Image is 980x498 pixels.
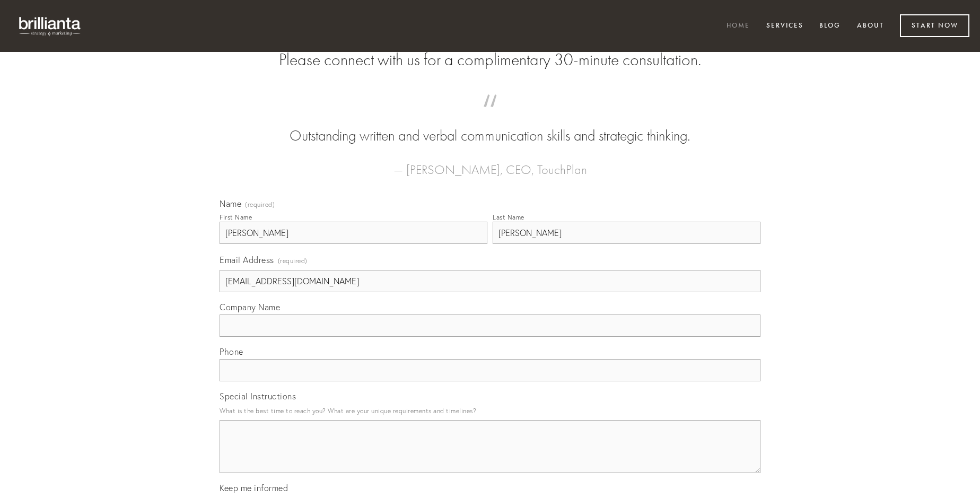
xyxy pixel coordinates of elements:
[720,18,757,35] a: Home
[812,18,847,35] a: Blog
[237,105,743,146] blockquote: Outstanding written and verbal communication skills and strategic thinking.
[900,14,969,37] a: Start Now
[759,18,810,35] a: Services
[11,11,90,41] img: brillianta - research, strategy, marketing
[220,213,252,221] div: First Name
[237,146,743,180] figcaption: — [PERSON_NAME], CEO, TouchPlan
[220,346,243,357] span: Phone
[493,213,524,221] div: Last Name
[220,391,296,401] span: Special Instructions
[220,50,760,70] h2: Please connect with us for a complimentary 30-minute consultation.
[220,255,274,265] span: Email Address
[245,202,275,208] span: (required)
[220,404,760,418] p: What is the best time to reach you? What are your unique requirements and timelines?
[237,105,743,126] span: “
[278,254,308,268] span: (required)
[850,18,891,35] a: About
[220,483,288,493] span: Keep me informed
[220,302,280,312] span: Company Name
[220,198,241,209] span: Name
